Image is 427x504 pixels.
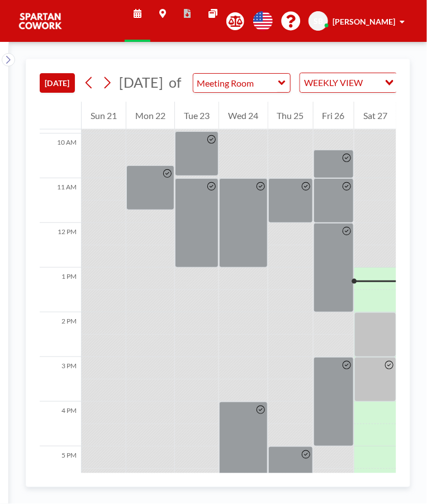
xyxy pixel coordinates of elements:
input: Search for option [367,75,378,90]
span: SB [314,16,323,26]
div: Tue 23 [175,102,219,130]
div: 1 PM [40,268,81,312]
div: Wed 24 [219,102,267,130]
div: 2 PM [40,312,81,357]
div: 12 PM [40,223,81,268]
div: 5 PM [40,446,81,491]
img: organization-logo [18,10,63,32]
div: Search for option [300,73,397,92]
div: Mon 22 [126,102,174,130]
span: of [169,74,181,91]
span: WEEKLY VIEW [302,75,366,90]
button: [DATE] [40,73,75,93]
div: 4 PM [40,402,81,446]
div: 3 PM [40,357,81,402]
div: Thu 25 [268,102,313,130]
span: [PERSON_NAME] [333,17,395,26]
div: 11 AM [40,178,81,223]
div: 10 AM [40,134,81,178]
span: [DATE] [119,74,163,91]
div: Sat 27 [354,102,396,130]
div: Sun 21 [82,102,126,130]
input: Meeting Room [193,74,279,92]
div: Fri 26 [314,102,354,130]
